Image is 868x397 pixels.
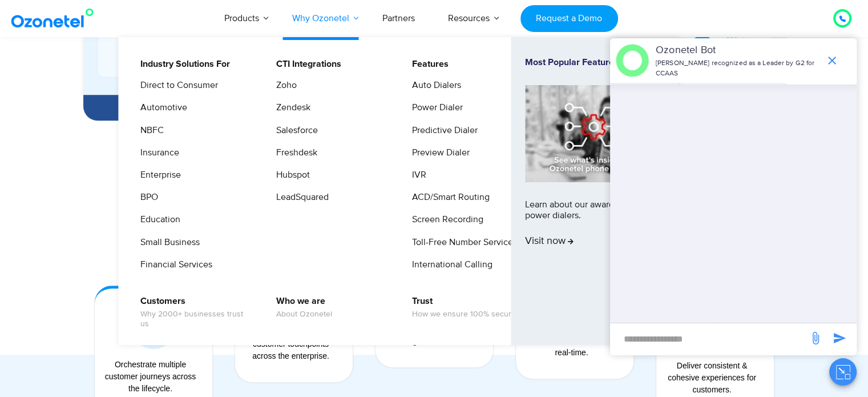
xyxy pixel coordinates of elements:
[269,168,312,182] a: Hubspot
[405,123,479,138] a: Predictive Dialer
[133,212,182,227] a: Education
[133,101,189,115] a: Automotive
[133,190,160,204] a: BPO
[269,101,312,115] a: Zendesk
[89,102,317,111] div: Hire Specialized AI Agents
[616,329,803,350] div: new-msg-input
[525,85,663,182] img: phone-system-min.jpg
[405,57,450,71] a: Features
[656,43,819,58] p: Ozonetel Bot
[616,44,649,77] img: header
[821,49,843,72] span: end chat or minimize
[405,168,428,182] a: IVR
[133,235,201,250] a: Small Business
[133,123,165,138] a: NBFC
[89,198,780,208] div: Conversations, data, workflows, insights, and decisions in one place. With AI at its core!
[405,146,471,160] a: Preview Dialer
[133,294,255,331] a: CustomersWhy 2000+ businesses trust us
[269,123,320,138] a: Salesforce
[269,190,330,204] a: LeadSquared
[269,57,343,71] a: CTI Integrations
[133,57,232,71] a: Industry Solutions For
[804,327,827,350] span: send message
[405,78,463,93] a: Auto Dialers
[100,359,201,395] div: Orchestrate multiple customer journeys across the lifecycle.
[412,310,519,319] span: How we ensure 100% security
[89,172,780,192] div: Unified CX Platform. Endless Possibilities.
[140,310,253,329] span: Why 2000+ businesses trust us
[656,58,819,79] p: [PERSON_NAME] recognized as a Leader by G2 for CCAAS
[405,294,521,321] a: TrustHow we ensure 100% security
[405,212,485,227] a: Screen Recording
[405,258,494,272] a: International Calling
[405,101,465,115] a: Power Dialer
[133,78,220,93] a: Direct to Consumer
[525,235,574,248] span: Visit now
[405,235,519,250] a: Toll-Free Number Services
[525,57,663,325] a: Most Popular FeatureLearn about our award-winning power dialers.Visit now
[520,5,618,32] a: Request a Demo
[133,258,214,272] a: Financial Services
[133,146,181,160] a: Insurance
[269,78,298,93] a: Zoho
[405,190,491,204] a: ACD/Smart Routing
[133,168,183,182] a: Enterprise
[828,327,851,350] span: send message
[276,310,332,319] span: About Ozonetel
[269,294,334,321] a: Who we areAbout Ozonetel
[829,358,857,386] button: Close chat
[269,146,319,160] a: Freshdesk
